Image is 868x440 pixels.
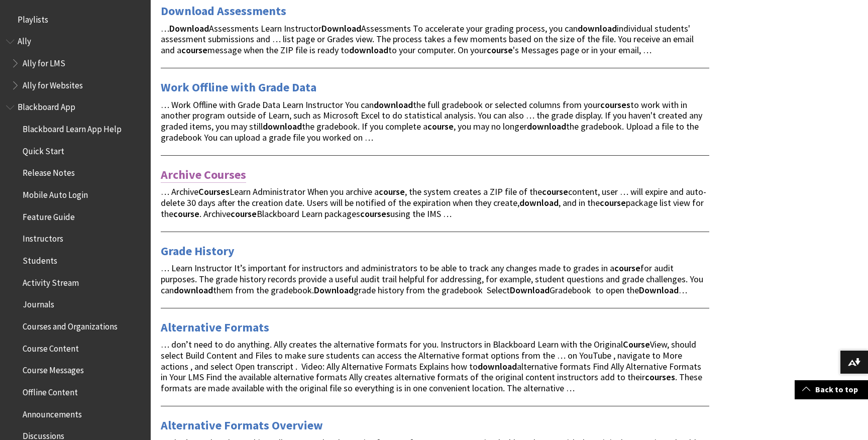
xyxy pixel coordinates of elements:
span: Feature Guide [23,208,75,222]
strong: download [263,121,302,132]
span: Blackboard Learn App Help [23,121,122,134]
span: Mobile Auto Login [23,186,88,200]
strong: course [487,44,513,56]
span: Course Messages [23,362,84,376]
strong: Download [510,284,550,296]
strong: course [542,186,568,197]
strong: download [527,121,566,132]
span: Blackboard App [18,99,75,113]
strong: Course [623,339,650,350]
strong: download [519,197,559,208]
strong: download [478,361,517,372]
span: Ally for LMS [23,55,65,68]
span: Instructors [23,231,63,244]
strong: course [427,121,454,132]
span: Students [23,252,57,266]
span: … Assessments Learn Instructor Assessments To accelerate your grading process, you can individual... [161,23,694,56]
strong: course [600,197,626,208]
a: Alternative Formats [161,319,269,336]
strong: course [181,44,207,56]
span: Quick Start [23,143,64,156]
strong: courses [360,208,390,219]
span: Course Content [23,340,79,354]
strong: course [379,186,405,197]
strong: Download [314,284,354,296]
a: Alternative Formats Overview [161,417,323,433]
a: Work Offline with Grade Data [161,79,316,95]
strong: download [174,284,213,296]
span: Release Notes [23,165,75,178]
nav: Book outline for Playlists [6,11,145,28]
span: Playlists [18,11,48,25]
span: … don’t need to do anything. Ally creates the alternative formats for you. Instructors in Blackbo... [161,339,702,394]
strong: download [578,23,617,34]
strong: Download [169,23,209,34]
a: Download Assessments [161,3,286,19]
span: … Learn Instructor It’s important for instructors and administrators to be able to track any chan... [161,262,703,296]
nav: Book outline for Anthology Ally Help [6,33,145,94]
strong: Download [321,23,361,34]
span: Announcements [23,406,82,419]
a: Back to top [795,380,868,399]
span: Ally [18,33,31,47]
strong: course [173,208,199,219]
span: … Work Offline with Grade Data Learn Instructor You can the full gradebook or selected columns fr... [161,99,702,143]
strong: course [231,208,257,219]
strong: download [374,99,413,111]
strong: Courses [198,186,230,197]
strong: course [614,262,640,274]
span: Offline Content [23,384,78,397]
span: Activity Stream [23,274,79,288]
strong: courses [645,371,675,383]
span: Journals [23,296,54,310]
span: … Archive Learn Administrator When you archive a , the system creates a ZIP file of the content, ... [161,186,706,219]
span: Ally for Websites [23,77,83,90]
strong: Download [639,284,679,296]
a: Archive Courses [161,167,246,183]
a: Grade History [161,243,235,259]
span: Courses and Organizations [23,318,118,332]
strong: download [349,44,388,56]
strong: courses [600,99,630,111]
